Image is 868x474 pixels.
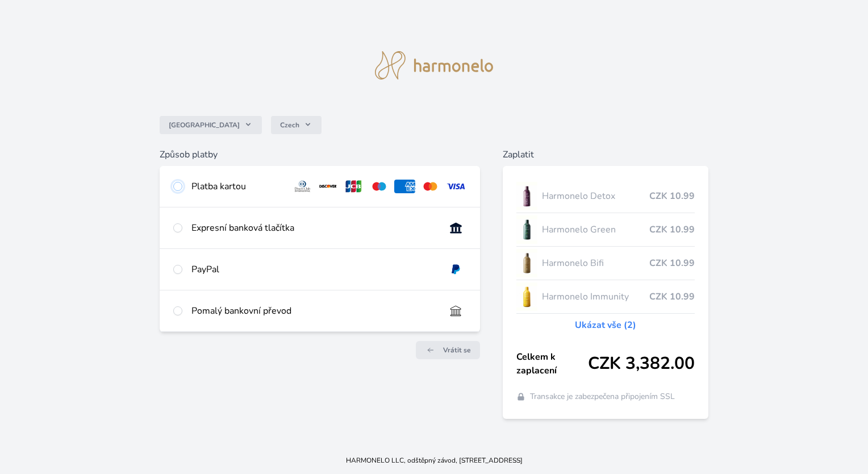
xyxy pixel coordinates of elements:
span: CZK 10.99 [649,256,695,270]
h6: Způsob platby [160,148,479,161]
img: visa.svg [445,180,466,193]
span: Vrátit se [443,346,471,355]
img: DETOX_se_stinem_x-lo.jpg [516,182,538,210]
img: amex.svg [394,180,415,193]
span: Celkem k zaplacení [516,350,588,377]
img: CLEAN_GREEN_se_stinem_x-lo.jpg [516,215,538,244]
span: CZK 3,382.00 [588,354,695,374]
span: Czech [280,120,299,130]
span: Harmonelo Immunity [542,290,649,303]
div: Expresní banková tlačítka [191,221,436,235]
img: CLEAN_BIFI_se_stinem_x-lo.jpg [516,249,538,277]
span: [GEOGRAPHIC_DATA] [169,120,240,130]
div: Pomalý bankovní převod [191,304,436,318]
button: [GEOGRAPHIC_DATA] [160,116,262,134]
span: Harmonelo Bifi [542,256,649,270]
span: Harmonelo Detox [542,189,649,203]
img: IMMUNITY_se_stinem_x-lo.jpg [516,282,538,311]
img: maestro.svg [369,180,390,193]
h6: Zaplatit [503,148,708,161]
img: mc.svg [420,180,441,193]
img: onlineBanking_CZ.svg [445,221,466,235]
img: paypal.svg [445,263,466,276]
a: Ukázat vše (2) [575,318,636,332]
img: logo.svg [375,51,493,80]
span: CZK 10.99 [649,189,695,203]
img: bankTransfer_IBAN.svg [445,304,466,318]
img: diners.svg [292,180,313,193]
span: Transakce je zabezpečena připojením SSL [530,391,675,402]
div: Platba kartou [191,180,283,193]
img: discover.svg [318,180,339,193]
button: Czech [271,116,322,134]
span: CZK 10.99 [649,290,695,303]
img: jcb.svg [343,180,364,193]
span: Harmonelo Green [542,223,649,236]
span: CZK 10.99 [649,223,695,236]
div: PayPal [191,263,436,276]
a: Vrátit se [416,341,480,359]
